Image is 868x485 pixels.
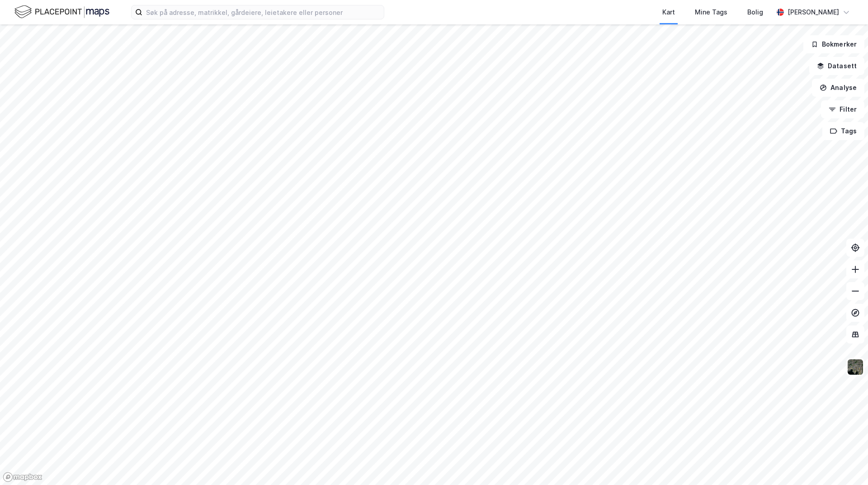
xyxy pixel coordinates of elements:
input: Søk på adresse, matrikkel, gårdeiere, leietakere eller personer [142,5,384,19]
button: Datasett [809,57,864,75]
button: Analyse [812,79,864,97]
img: logo.f888ab2527a4732fd821a326f86c7f29.svg [14,4,109,20]
div: Bolig [747,7,763,18]
a: Mapbox homepage [3,472,42,482]
div: [PERSON_NAME] [788,7,839,18]
button: Filter [821,100,864,118]
img: 9k= [847,358,864,376]
div: Kart [662,7,675,18]
button: Bokmerker [803,35,864,53]
div: Mine Tags [695,7,727,18]
div: Kontrollprogram for chat [823,442,868,485]
iframe: Chat Widget [823,442,868,485]
button: Tags [822,122,864,140]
